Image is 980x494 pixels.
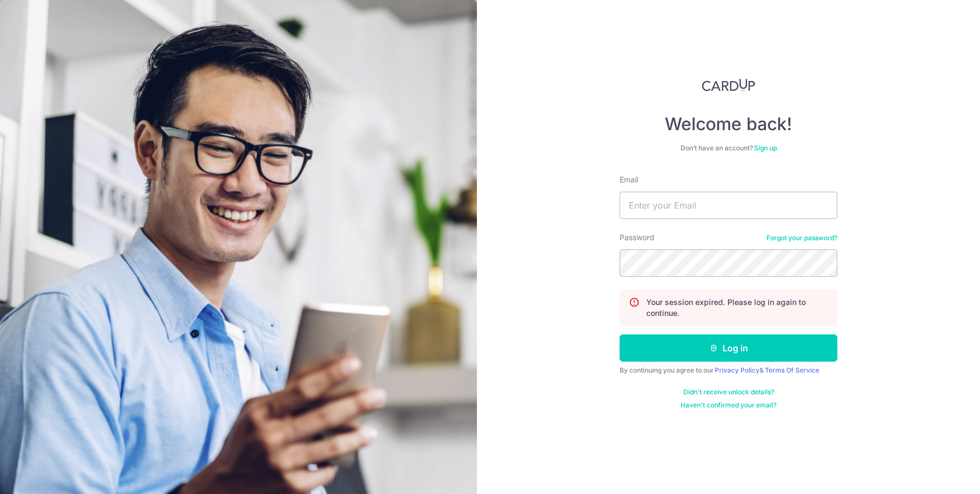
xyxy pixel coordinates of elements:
[620,334,837,362] button: Log in
[620,174,638,185] label: Email
[620,192,837,219] input: Enter your Email
[646,297,828,319] p: Your session expired. Please log in again to continue.
[754,144,777,152] a: Sign up
[702,78,755,92] img: CardUp Logo
[620,232,654,243] label: Password
[620,366,837,375] div: By continuing you agree to our &
[765,366,819,374] a: Terms Of Service
[620,144,837,153] div: Don’t have an account?
[715,366,759,374] a: Privacy Policy
[683,388,774,397] a: Didn't receive unlock details?
[767,234,837,242] a: Forgot your password?
[681,401,776,410] a: Haven't confirmed your email?
[620,113,837,135] h4: Welcome back!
